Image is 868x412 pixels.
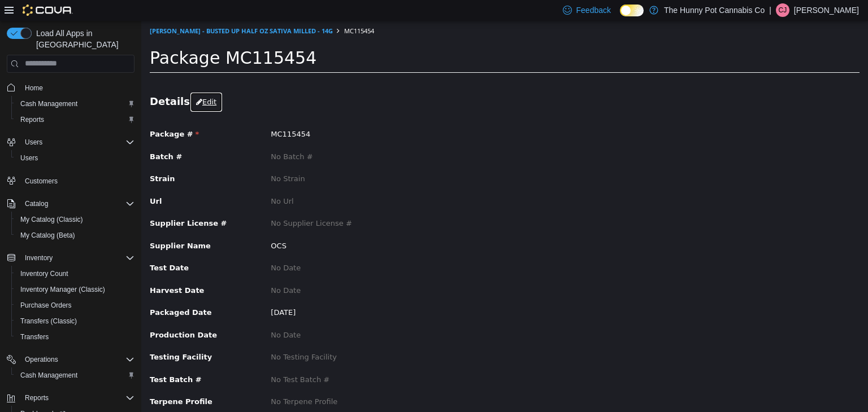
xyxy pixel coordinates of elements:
a: My Catalog (Beta) [16,229,80,242]
span: Package MC115454 [8,27,175,47]
button: My Catalog (Beta) [11,227,139,243]
span: My Catalog (Classic) [20,215,83,224]
span: Cash Management [16,369,134,382]
span: Cash Management [16,97,134,111]
button: Home [2,80,139,96]
button: Cash Management [11,367,139,383]
span: Transfers (Classic) [16,314,134,328]
a: Transfers (Classic) [16,314,81,328]
button: My Catalog (Classic) [11,212,139,227]
span: Test Batch # [8,354,60,363]
span: Home [25,84,43,93]
span: Reports [25,393,49,402]
button: Inventory Count [11,266,139,282]
span: Inventory Count [16,267,134,280]
span: Operations [25,355,58,364]
button: Customers [2,173,139,189]
span: No Url [129,176,152,185]
span: Strain [8,154,33,162]
a: [PERSON_NAME] - Busted Up Half oz Sativa Milled - 14g [8,6,192,14]
span: Packaged Date [8,287,71,296]
span: MC115454 [203,6,233,14]
p: [PERSON_NAME] [794,3,859,17]
span: Batch # [8,132,41,140]
span: My Catalog (Beta) [16,229,134,242]
span: Load All Apps in [GEOGRAPHIC_DATA] [32,28,134,50]
span: MC115454 [129,109,169,117]
img: Cova [23,5,73,16]
span: Terpene Profile [8,376,71,385]
a: Inventory Count [16,267,73,280]
span: Transfers [20,332,49,341]
button: Transfers (Classic) [11,313,139,329]
a: Inventory Manager (Classic) [16,283,110,296]
a: Customers [20,174,62,188]
button: Inventory [2,250,139,266]
span: Test Date [8,243,47,251]
span: Cash Management [20,99,77,108]
span: Production Date [8,310,76,318]
span: Details [8,74,49,86]
span: My Catalog (Beta) [20,231,75,240]
span: No Date [129,310,159,318]
span: Customers [20,174,134,188]
a: Transfers [16,330,53,344]
button: Purchase Orders [11,297,139,313]
a: My Catalog (Classic) [16,213,88,226]
button: Catalog [2,196,139,212]
span: CJ [779,3,787,17]
span: No Terpene Profile [129,376,196,385]
button: Edit [49,71,81,91]
span: No Batch # [129,132,171,140]
span: Inventory Manager (Classic) [16,283,134,296]
span: Inventory Count [20,269,68,278]
span: [DATE] [129,287,154,296]
button: Transfers [11,329,139,345]
span: Harvest Date [8,265,63,274]
span: Catalog [25,199,48,208]
span: Inventory [20,251,134,265]
a: Cash Management [16,97,82,111]
p: The Hunny Pot Cannabis Co [664,3,765,17]
button: Inventory [20,251,57,265]
span: Supplier License # [8,198,85,207]
span: Url [8,176,20,185]
input: Dark Mode [620,5,644,16]
button: Users [11,150,139,166]
span: Inventory Manager (Classic) [20,285,105,294]
span: Transfers (Classic) [20,317,77,326]
div: Chase Jarvis [776,3,789,17]
p: | [769,3,771,17]
span: Feedback [576,5,611,16]
button: Catalog [20,197,53,211]
button: Users [20,135,47,149]
span: Reports [20,391,134,405]
a: Purchase Orders [16,299,76,312]
span: OCS [129,221,145,229]
span: Dark Mode [620,16,620,17]
span: Users [20,135,134,149]
button: Reports [11,112,139,128]
a: Home [20,81,47,95]
span: Catalog [20,197,134,211]
span: Reports [20,115,44,124]
button: Operations [20,353,63,366]
button: Users [2,134,139,150]
span: Users [16,151,134,165]
span: Inventory [25,253,53,262]
span: Package # [8,109,58,117]
span: Purchase Orders [20,301,72,310]
span: Supplier Name [8,221,70,229]
button: Inventory Manager (Classic) [11,282,139,297]
span: Reports [16,113,134,126]
span: No Strain [129,154,163,162]
span: No Testing Facility [129,332,196,340]
button: Cash Management [11,96,139,112]
span: No Date [129,243,159,251]
span: Cash Management [20,371,77,380]
span: Transfers [16,330,134,344]
span: No Supplier License # [129,198,211,207]
span: No Date [129,265,159,274]
span: My Catalog (Classic) [16,213,134,226]
span: Operations [20,353,134,366]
